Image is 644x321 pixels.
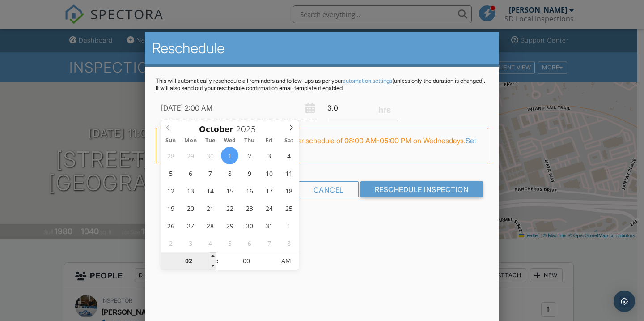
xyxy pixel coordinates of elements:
span: Scroll to increment [199,125,233,133]
span: September 28, 2025 [162,147,179,164]
span: October 5, 2025 [162,164,179,182]
span: Sat [279,138,299,144]
span: October 7, 2025 [201,164,219,182]
span: October 1, 2025 [221,147,238,164]
a: automation settings [343,77,392,84]
span: October 25, 2025 [280,199,297,217]
span: October 26, 2025 [162,217,179,234]
div: Open Intercom Messenger [614,291,635,312]
span: October 24, 2025 [260,199,278,217]
span: October 21, 2025 [201,199,219,217]
p: This will automatically reschedule all reminders and follow-ups as per your (unless only the dura... [156,77,488,92]
span: November 5, 2025 [221,234,238,252]
div: FYI: This is outside [PERSON_NAME] regular schedule of 08:00 AM-05:00 PM on Wednesdays. [156,128,488,163]
span: October 15, 2025 [221,182,238,199]
span: September 29, 2025 [182,147,199,164]
span: Thu [240,138,259,144]
span: October 23, 2025 [241,199,258,217]
span: Fri [259,138,279,144]
input: Reschedule Inspection [360,181,483,197]
span: September 30, 2025 [201,147,219,164]
span: October 6, 2025 [182,164,199,182]
span: November 1, 2025 [280,217,297,234]
span: November 7, 2025 [260,234,278,252]
span: October 16, 2025 [241,182,258,199]
span: November 4, 2025 [201,234,219,252]
span: November 8, 2025 [280,234,297,252]
span: October 11, 2025 [280,164,297,182]
span: October 19, 2025 [162,199,179,217]
span: October 12, 2025 [162,182,179,199]
span: October 3, 2025 [260,147,278,164]
span: November 6, 2025 [241,234,258,252]
div: Cancel [299,181,359,197]
span: October 27, 2025 [182,217,199,234]
span: October 28, 2025 [201,217,219,234]
h2: Reschedule [152,39,492,57]
span: October 14, 2025 [201,182,219,199]
span: Wed [220,138,240,144]
span: October 8, 2025 [221,164,238,182]
span: October 9, 2025 [241,164,258,182]
span: October 20, 2025 [182,199,199,217]
span: November 2, 2025 [162,234,179,252]
span: October 10, 2025 [260,164,278,182]
span: October 13, 2025 [182,182,199,199]
span: October 4, 2025 [280,147,297,164]
span: October 29, 2025 [221,217,238,234]
span: Tue [200,138,220,144]
span: Mon [181,138,200,144]
span: October 31, 2025 [260,217,278,234]
span: : [216,252,219,270]
input: Scroll to increment [161,253,216,270]
input: Scroll to increment [219,252,274,270]
input: Scroll to increment [233,123,263,135]
span: October 30, 2025 [241,217,258,234]
span: Click to toggle [274,252,298,270]
span: October 17, 2025 [260,182,278,199]
span: October 22, 2025 [221,199,238,217]
span: October 2, 2025 [241,147,258,164]
span: November 3, 2025 [182,234,199,252]
span: Sun [161,138,181,144]
span: October 18, 2025 [280,182,297,199]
